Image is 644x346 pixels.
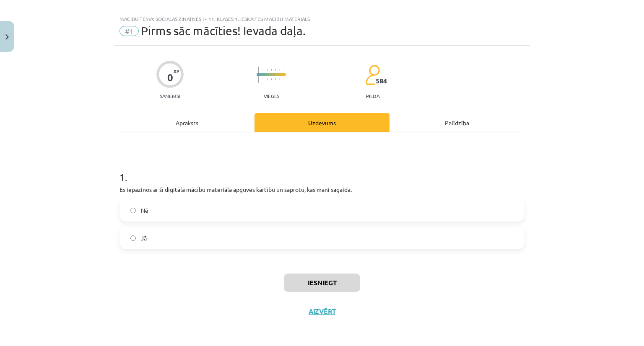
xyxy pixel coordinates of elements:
img: icon-short-line-57e1e144782c952c97e751825c79c345078a6d821885a25fce030b3d8c18986b.svg [271,78,272,80]
div: Apraksts [119,113,254,132]
img: icon-short-line-57e1e144782c952c97e751825c79c345078a6d821885a25fce030b3d8c18986b.svg [275,69,276,71]
div: Palīdzība [390,113,525,132]
span: Pirms sāc mācīties! Ievada daļa. [141,24,306,38]
div: Uzdevums [254,113,390,132]
span: Jā [141,234,147,243]
div: 0 [167,72,173,83]
img: icon-short-line-57e1e144782c952c97e751825c79c345078a6d821885a25fce030b3d8c18986b.svg [267,69,267,71]
input: Jā [130,235,136,241]
img: icon-short-line-57e1e144782c952c97e751825c79c345078a6d821885a25fce030b3d8c18986b.svg [283,69,284,71]
img: icon-short-line-57e1e144782c952c97e751825c79c345078a6d821885a25fce030b3d8c18986b.svg [262,78,263,80]
img: icon-short-line-57e1e144782c952c97e751825c79c345078a6d821885a25fce030b3d8c18986b.svg [283,78,284,80]
img: icon-short-line-57e1e144782c952c97e751825c79c345078a6d821885a25fce030b3d8c18986b.svg [279,78,280,80]
span: #1 [119,26,139,36]
button: Iesniegt [284,274,360,292]
span: Nē [141,206,148,215]
img: icon-short-line-57e1e144782c952c97e751825c79c345078a6d821885a25fce030b3d8c18986b.svg [262,69,263,71]
p: Es iepazinos ar šī digitālā mācību materiāla apguves kārtību un saprotu, kas mani sagaida. [119,185,525,194]
img: icon-long-line-d9ea69661e0d244f92f715978eff75569469978d946b2353a9bb055b3ed8787d.svg [258,67,259,83]
button: Aizvērt [306,307,338,315]
img: students-c634bb4e5e11cddfef0936a35e636f08e4e9abd3cc4e673bd6f9a4125e45ecb1.svg [365,65,380,85]
p: Viegls [264,93,279,99]
span: 584 [376,77,387,85]
img: icon-short-line-57e1e144782c952c97e751825c79c345078a6d821885a25fce030b3d8c18986b.svg [275,78,276,80]
p: pilda [366,93,379,99]
span: XP [174,69,179,73]
input: Nē [130,208,136,213]
div: Mācību tēma: Sociālās zinātnes i - 11. klases 1. ieskaites mācību materiāls [119,16,525,22]
img: icon-short-line-57e1e144782c952c97e751825c79c345078a6d821885a25fce030b3d8c18986b.svg [267,78,267,80]
img: icon-close-lesson-0947bae3869378f0d4975bcd49f059093ad1ed9edebbc8119c70593378902aed.svg [5,34,9,40]
h1: 1 . [119,157,525,183]
img: icon-short-line-57e1e144782c952c97e751825c79c345078a6d821885a25fce030b3d8c18986b.svg [279,69,280,71]
p: Saņemsi [156,93,184,99]
img: icon-short-line-57e1e144782c952c97e751825c79c345078a6d821885a25fce030b3d8c18986b.svg [271,69,272,71]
